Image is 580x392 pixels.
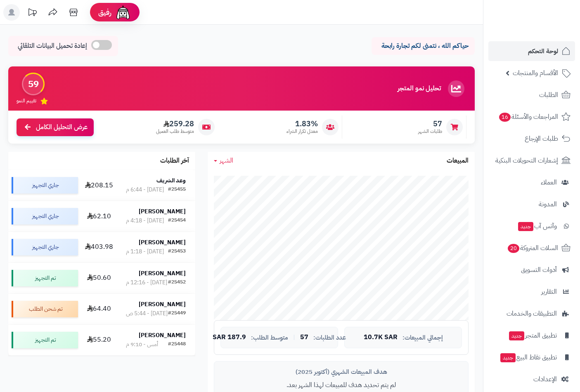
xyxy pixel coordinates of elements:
strong: [PERSON_NAME] [139,331,186,340]
span: 20 [507,243,520,253]
span: إجمالي المبيعات: [402,334,443,341]
div: تم شحن الطلب [12,301,78,317]
a: تطبيق المتجرجديد [488,326,575,345]
a: وآتس آبجديد [488,216,575,236]
td: 55.20 [81,325,116,355]
img: logo-2.png [524,15,572,32]
span: السلات المتروكة [507,242,558,254]
div: [DATE] - 12:16 م [126,279,167,287]
strong: [PERSON_NAME] [139,300,186,309]
div: #25448 [168,340,186,349]
span: لوحة التحكم [528,45,558,57]
span: متوسط طلب العميل [156,128,194,135]
span: إعادة تحميل البيانات التلقائي [18,41,87,51]
span: 57 [300,334,308,341]
a: المراجعات والأسئلة16 [488,107,575,127]
div: جاري التجهيز [12,208,78,224]
a: الطلبات [488,85,575,105]
a: التطبيقات والخدمات [488,304,575,324]
strong: [PERSON_NAME] [139,207,186,216]
a: أدوات التسويق [488,260,575,280]
span: جديد [518,222,533,231]
a: العملاء [488,172,575,192]
td: 208.15 [81,170,116,201]
h3: تحليل نمو المتجر [398,85,441,92]
span: الشهر [220,156,233,165]
a: التقارير [488,282,575,302]
td: 62.10 [81,201,116,231]
div: [DATE] - 4:18 م [126,217,164,225]
td: 50.60 [81,263,116,293]
strong: [PERSON_NAME] [139,238,186,247]
span: 16 [499,112,511,122]
span: تطبيق نقاط البيع [500,352,557,363]
td: 403.98 [81,232,116,262]
div: أمس - 9:10 م [126,340,158,349]
div: تم التجهيز [12,332,78,348]
strong: وعد الشريف [156,176,186,185]
span: 1.83% [286,119,318,128]
span: | [293,334,295,340]
a: طلبات الإرجاع [488,129,575,149]
span: طلبات الشهر [418,128,442,135]
a: تحديثات المنصة [22,4,43,23]
div: #25449 [168,309,186,318]
span: متوسط الطلب: [251,334,288,341]
div: تم التجهيز [12,270,78,286]
div: [DATE] - 5:44 ص [126,309,168,318]
span: 259.28 [156,119,194,128]
a: السلات المتروكة20 [488,238,575,258]
a: تطبيق نقاط البيعجديد [488,347,575,367]
div: هدف المبيعات الشهري (أكتوبر 2025) [220,368,462,376]
span: معدل تكرار الشراء [286,128,318,135]
span: طلبات الإرجاع [525,133,558,144]
span: رفيق [98,7,111,17]
a: إشعارات التحويلات البنكية [488,151,575,170]
span: التقارير [541,286,557,298]
a: الإعدادات [488,369,575,389]
span: 10.7K SAR [364,334,398,341]
a: عرض التحليل الكامل [17,118,94,136]
span: تطبيق المتجر [508,330,557,341]
span: أدوات التسويق [521,264,557,276]
td: 64.40 [81,294,116,324]
div: #25455 [168,186,186,194]
span: 187.9 SAR [213,334,246,341]
div: #25452 [168,279,186,287]
a: لوحة التحكم [488,41,575,61]
span: تقييم النمو [17,97,36,104]
span: عرض التحليل الكامل [36,123,88,132]
div: [DATE] - 6:44 م [126,186,164,194]
span: العملاء [541,177,557,188]
span: الإعدادات [533,373,557,385]
p: حياكم الله ، نتمنى لكم تجارة رابحة [378,41,469,51]
a: الشهر [214,156,233,165]
div: [DATE] - 1:18 م [126,248,164,256]
div: #25454 [168,217,186,225]
span: وآتس آب [517,220,557,232]
span: المدونة [539,198,557,210]
strong: [PERSON_NAME] [139,269,186,278]
div: #25453 [168,248,186,256]
a: المدونة [488,194,575,214]
span: المراجعات والأسئلة [498,111,558,123]
span: التطبيقات والخدمات [507,308,557,319]
h3: المبيعات [447,157,469,165]
span: جديد [500,353,516,362]
div: جاري التجهيز [12,177,78,194]
span: إشعارات التحويلات البنكية [495,155,558,166]
h3: آخر الطلبات [160,157,189,165]
span: الأقسام والمنتجات [513,67,558,79]
span: 57 [418,119,442,128]
div: جاري التجهيز [12,239,78,255]
img: ai-face.png [115,4,131,21]
span: عدد الطلبات: [313,334,346,341]
span: جديد [509,331,524,340]
span: الطلبات [539,89,558,101]
p: لم يتم تحديد هدف للمبيعات لهذا الشهر بعد. [220,380,462,390]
